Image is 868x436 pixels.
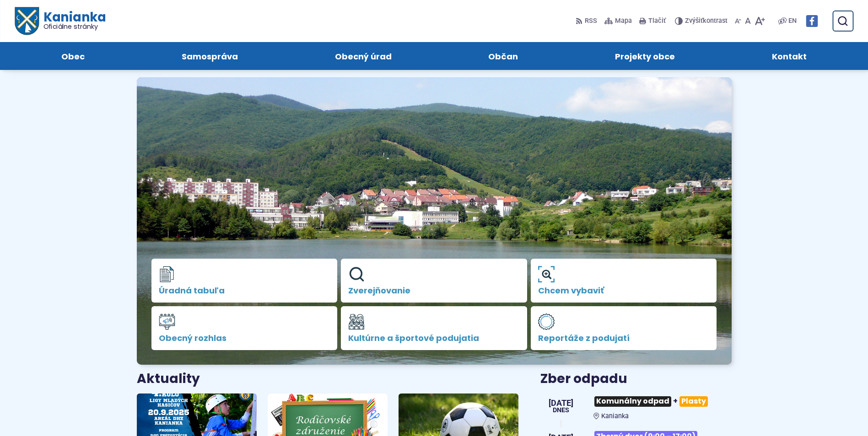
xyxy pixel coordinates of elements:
a: RSS [576,11,599,31]
span: Samospráva [182,42,238,70]
button: Zväčšiť veľkosť písma [753,11,767,31]
img: Prejsť na domovskú stránku [15,7,38,35]
span: Kanianka [601,412,629,420]
a: Kontakt [733,42,846,70]
span: Zverejňovanie [348,286,520,295]
a: Samospráva [142,42,277,70]
button: Nastaviť pôvodnú veľkosť písma [743,11,753,31]
span: kontrast [685,17,728,25]
a: Logo Kanianka, prejsť na domovskú stránku. [15,7,106,35]
h3: Zber odpadu [540,372,731,386]
img: Prejsť na Facebook stránku [806,15,818,27]
button: Zvýšiťkontrast [675,11,729,31]
a: Projekty obce [576,42,714,70]
span: Tlačiť [648,17,666,25]
button: Zmenšiť veľkosť písma [733,11,743,31]
span: Kontakt [772,42,807,70]
a: Úradná tabuľa [151,259,338,303]
a: Reportáže z podujatí [531,306,717,350]
span: Plasty [679,396,708,407]
span: EN [788,16,797,27]
a: Zverejňovanie [341,259,527,303]
span: Občan [488,42,518,70]
span: Komunálny odpad [594,396,671,407]
a: Kultúrne a športové podujatia [341,306,527,350]
span: Obecný úrad [335,42,392,70]
span: Zvýšiť [685,17,703,25]
span: Dnes [549,407,573,414]
a: Obec [22,42,124,70]
span: Úradná tabuľa [159,286,330,295]
a: Občan [449,42,558,70]
span: Obecný rozhlas [159,334,330,343]
span: Kultúrne a športové podujatia [348,334,520,343]
a: Komunálny odpad+Plasty Kanianka [DATE] Dnes [540,393,731,420]
a: EN [787,16,798,27]
a: Chcem vybaviť [531,259,717,303]
span: Projekty obce [615,42,675,70]
h3: Aktuality [137,372,200,386]
a: Obecný úrad [296,42,431,70]
span: RSS [585,16,597,27]
h3: + [593,393,731,410]
span: Chcem vybaviť [538,286,710,295]
h1: Kanianka [38,11,105,30]
span: Oficiálne stránky [43,23,106,30]
span: Mapa [615,16,632,27]
a: Obecný rozhlas [151,306,338,350]
span: Obec [61,42,85,70]
button: Tlačiť [637,11,668,31]
span: [DATE] [549,399,573,407]
a: Mapa [603,11,634,31]
span: Reportáže z podujatí [538,334,710,343]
